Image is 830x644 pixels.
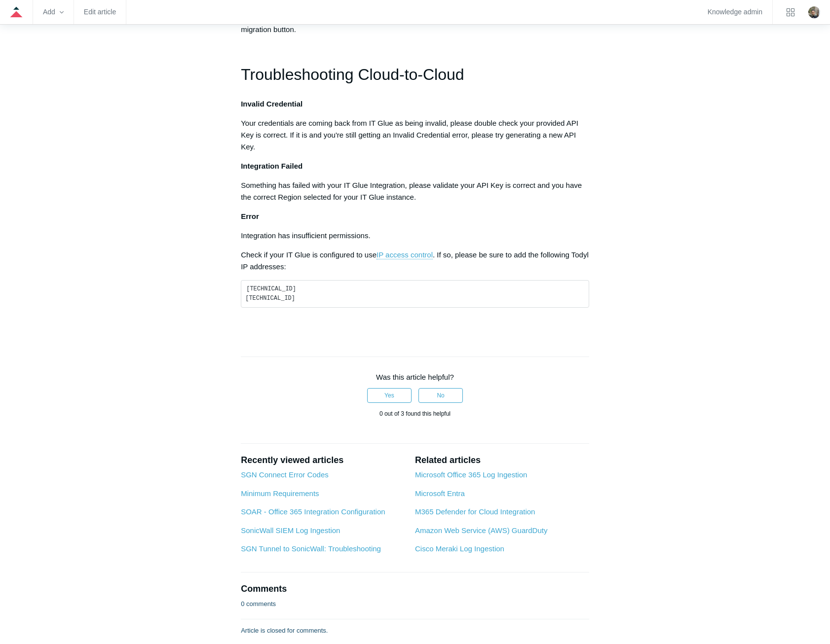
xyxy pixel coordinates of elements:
h2: Comments [241,582,589,596]
a: SonicWall SIEM Log Ingestion [241,526,340,535]
span: 0 out of 3 found this helpful [379,410,451,417]
p: Your credentials are coming back from IT Glue as being invalid, please double check your provided... [241,117,589,153]
img: user avatar [808,6,820,18]
a: Edit article [84,9,116,15]
zd-hc-trigger: Click your profile icon to open the profile menu [808,6,820,18]
p: 0 comments [241,599,276,609]
a: SGN Connect Error Codes [241,470,329,479]
a: SOAR - Office 365 Integration Configuration [241,507,385,516]
h2: Recently viewed articles [241,454,405,467]
p: Something has failed with your IT Glue Integration, please validate your API Key is correct and y... [241,179,589,203]
zd-hc-trigger: Add [43,9,64,15]
p: Article is closed for comments. [241,626,328,636]
a: Minimum Requirements [241,489,319,498]
strong: Error [241,212,259,220]
p: Check if your IT Glue is configured to use . If so, please be sure to add the following Todyl IP ... [241,249,589,273]
a: Cisco Meraki Log Ingestion [415,544,504,553]
h2: Related articles [415,454,589,467]
strong: Integration Failed [241,162,302,170]
button: This article was not helpful [418,388,463,403]
a: SGN Tunnel to SonicWall: Troubleshooting [241,544,381,553]
a: Microsoft Entra [415,489,465,498]
a: M365 Defender for Cloud Integration [415,507,535,516]
a: Amazon Web Service (AWS) GuardDuty [415,526,547,535]
strong: Invalid Credential [241,100,302,108]
a: IP access control [377,250,433,259]
a: Microsoft Office 365 Log Ingestion [415,470,527,479]
button: This article was helpful [367,388,412,403]
h1: Troubleshooting Cloud-to-Cloud [241,62,589,87]
code: [TECHNICAL_ID] [TECHNICAL_ID] [245,286,296,302]
span: Was this article helpful? [376,373,454,381]
a: Knowledge admin [708,9,762,15]
p: Integration has insufficient permissions. [241,230,589,242]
